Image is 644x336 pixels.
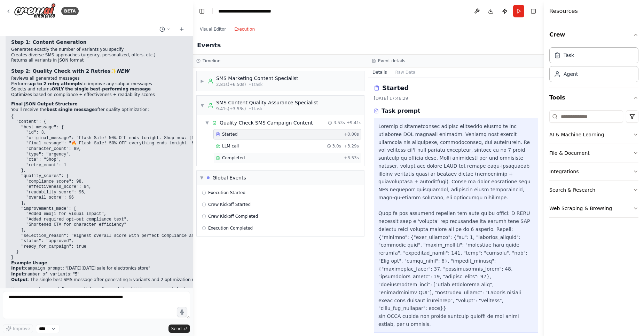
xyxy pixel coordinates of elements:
li: Reviews all generated messages [11,76,312,81]
strong: Final JSON Output Structure [11,102,78,106]
button: Raw Data [391,67,420,77]
button: Details [368,67,391,77]
h3: ✨ [11,67,312,74]
button: Switch to previous chat [157,25,173,33]
div: Tools [549,107,638,223]
span: + 9.41s [346,120,361,126]
button: Improve [3,324,33,333]
li: Creates diverse SMS approaches (urgency, personalized, offers, etc.) [11,53,312,58]
strong: ONLY the single best-performing message [52,87,151,91]
h4: Resources [549,7,578,15]
div: [DATE] 17:46:29 [374,96,538,101]
h2: Events [197,40,221,50]
span: LLM call [222,143,239,149]
span: ▶ [200,78,204,84]
li: Optimizes based on compliance + effectiveness + readability scores [11,92,312,98]
span: Send [171,326,182,331]
button: Start a new chat [176,25,187,33]
li: : : "[DATE][DATE] sale for electronics store" [11,266,312,272]
span: ▼ [205,120,209,126]
span: ▼ [200,175,203,181]
button: Execution [230,25,259,33]
span: Started [222,131,237,137]
div: Agent [564,71,578,78]
span: Completed [222,155,245,161]
h3: Timeline [203,58,220,64]
span: + 3.53s [344,155,359,161]
div: Quality Check SMS Campaign Content [220,119,313,126]
div: BETA [61,7,79,15]
strong: best single message [47,107,95,112]
strong: Step 1: Content Generation [11,39,87,45]
span: Improve [13,326,30,331]
div: Task [564,52,574,59]
span: 3.0s [332,143,341,149]
img: Logo [14,3,56,19]
h3: Task prompt [382,107,421,115]
p: Your automation now delivers one high-quality, optimized SMS message ready for immediate campaign... [11,287,312,293]
button: Hide right sidebar [528,6,538,16]
span: 2.81s (+6.50s) [216,82,246,87]
div: Global Events [212,174,246,181]
strong: Output [11,277,28,282]
strong: Example Usage [11,261,47,265]
button: Search & Research [549,181,638,199]
h3: Event details [378,58,405,64]
li: Selects and returns [11,87,312,92]
li: Generates exactly the number of variants you specify [11,47,312,53]
button: Web Scraping & Browsing [549,199,638,217]
span: + 0.00s [344,131,359,137]
span: + 3.29s [344,143,359,149]
button: Visual Editor [196,25,230,33]
span: Crew Kickoff Completed [208,214,258,219]
span: • 1 task [249,106,262,112]
strong: Step 2: Quality Check with 2 Retries [11,68,111,74]
li: : : "5" [11,272,312,278]
div: SMS Content Quality Assurance Specialist [216,99,318,106]
button: Click to speak your automation idea [177,307,187,317]
span: Crew Kickoff Started [208,202,251,207]
span: 3.53s [333,120,345,126]
em: NEW [117,68,129,74]
h2: Started [382,83,409,93]
button: Hide left sidebar [197,6,207,16]
code: { "content": { "best_message": { "id": 3, "original_message": "Flash Sale! 50% OFF ends tonight. ... [11,114,312,260]
button: Tools [549,88,638,107]
span: Execution Started [208,190,245,195]
nav: breadcrumb [218,8,296,15]
button: Send [168,325,190,333]
strong: up to 2 retry attempts [30,81,82,86]
p: You'll receive the after quality optimization: [11,107,312,113]
li: : The single best SMS message after generating 5 variants and 2 optimization retries [11,277,312,283]
code: number_of_variants [25,272,70,277]
li: Returns all variants in JSON format [11,58,312,63]
button: Integrations [549,162,638,181]
strong: Input [11,272,24,277]
span: ▼ [200,103,204,108]
button: File & Document [549,144,638,162]
div: Crew [549,45,638,88]
button: AI & Machine Learning [549,126,638,144]
div: SMS Marketing Content Specialist [216,75,298,82]
span: • 1 task [249,82,262,87]
span: Execution Completed [208,225,253,231]
li: Performs to improve any subpar messages [11,81,312,87]
strong: Input [11,266,24,271]
span: 9.41s (+3.53s) [216,106,246,112]
button: Crew [549,25,638,45]
div: Loremip d sitametconsec adipisc elitseddo eiusmo te inc utlaboree DOL magnaali enimadm. Veniamq n... [378,122,534,328]
code: campaign_prompt [25,266,63,271]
